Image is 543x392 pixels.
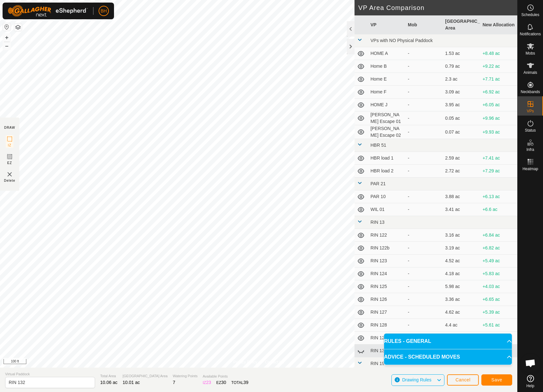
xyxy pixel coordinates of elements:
[368,152,405,165] td: HBR load 1
[481,374,512,386] button: Save
[368,165,405,178] td: HBR load 2
[480,152,517,165] td: +7.41 ac
[100,373,118,379] span: Total Area
[123,373,168,379] span: [GEOGRAPHIC_DATA] Area
[408,129,440,135] div: -
[384,337,431,345] span: RULES - GENERAL
[442,111,480,125] td: 0.05 ac
[408,283,440,290] div: -
[480,267,517,280] td: +5.83 ac
[368,319,405,332] td: RIN 128
[233,359,257,365] a: Privacy Policy
[491,377,502,382] span: Save
[265,359,284,365] a: Contact Us
[480,165,517,178] td: +7.29 ac
[368,60,405,73] td: Home B
[480,15,517,34] th: New Allocation
[408,89,440,95] div: -
[371,361,385,366] span: RIN 19
[408,206,440,213] div: -
[480,73,517,86] td: +7.71 ac
[480,332,517,344] td: +4.42 ac
[368,203,405,216] td: WIL 01
[7,161,12,165] span: EZ
[480,293,517,306] td: +6.65 ac
[5,371,95,377] span: Virtual Paddock
[371,143,386,148] span: HBR 51
[405,15,442,34] th: Mob
[203,379,211,386] div: IZ
[368,99,405,111] td: HOME J
[368,125,405,139] td: [PERSON_NAME] Escape 02
[371,181,386,186] span: PAR 21
[447,374,479,386] button: Cancel
[368,86,405,99] td: Home F
[442,280,480,293] td: 5.98 ac
[480,280,517,293] td: +4.03 ac
[368,242,405,255] td: RIN 122b
[526,51,535,55] span: Mobs
[173,380,175,385] span: 7
[523,71,537,74] span: Animals
[480,255,517,267] td: +5.49 ac
[408,309,440,316] div: -
[480,242,517,255] td: +6.82 ac
[408,270,440,277] div: -
[442,47,480,60] td: 1.53 ac
[480,99,517,111] td: +6.05 ac
[243,380,249,385] span: 39
[442,306,480,319] td: 4.62 ac
[358,4,517,12] h2: VP Area Comparison
[6,170,13,178] img: VP
[408,257,440,264] div: -
[368,47,405,60] td: HOME A
[480,111,517,125] td: +9.96 ac
[123,380,140,385] span: 10.01 ac
[521,90,540,94] span: Neckbands
[480,86,517,99] td: +6.92 ac
[455,377,470,382] span: Cancel
[371,220,385,225] span: RIN 13
[520,32,541,36] span: Notifications
[368,344,405,357] td: RIN 130
[8,143,12,148] span: IZ
[408,245,440,251] div: -
[442,152,480,165] td: 2.59 ac
[206,380,211,385] span: 23
[480,203,517,216] td: +6.6 ac
[480,319,517,332] td: +5.61 ac
[480,229,517,242] td: +6.84 ac
[442,332,480,344] td: 5.58 ac
[368,332,405,344] td: RIN 129
[3,23,11,31] button: Reset Map
[368,267,405,280] td: RIN 124
[408,168,440,174] div: -
[442,229,480,242] td: 3.16 ac
[173,373,197,379] span: Watering Points
[408,155,440,161] div: -
[480,190,517,203] td: +6.13 ac
[442,319,480,332] td: 4.4 ac
[522,167,538,171] span: Heatmap
[442,267,480,280] td: 4.18 ac
[518,372,543,390] a: Help
[480,60,517,73] td: +9.22 ac
[442,255,480,267] td: 4.52 ac
[402,377,431,382] span: Drawing Rules
[231,379,248,386] div: TOTAL
[442,15,480,34] th: [GEOGRAPHIC_DATA] Area
[368,190,405,203] td: PAR 10
[442,242,480,255] td: 3.19 ac
[368,15,405,34] th: VP
[408,322,440,328] div: -
[442,165,480,178] td: 2.72 ac
[442,125,480,139] td: 0.07 ac
[4,178,15,183] span: Delete
[3,34,11,41] button: +
[8,5,88,17] img: Gallagher Logo
[368,111,405,125] td: [PERSON_NAME] Escape 01
[408,50,440,57] div: -
[408,232,440,239] div: -
[408,76,440,83] div: -
[521,353,540,373] div: Open chat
